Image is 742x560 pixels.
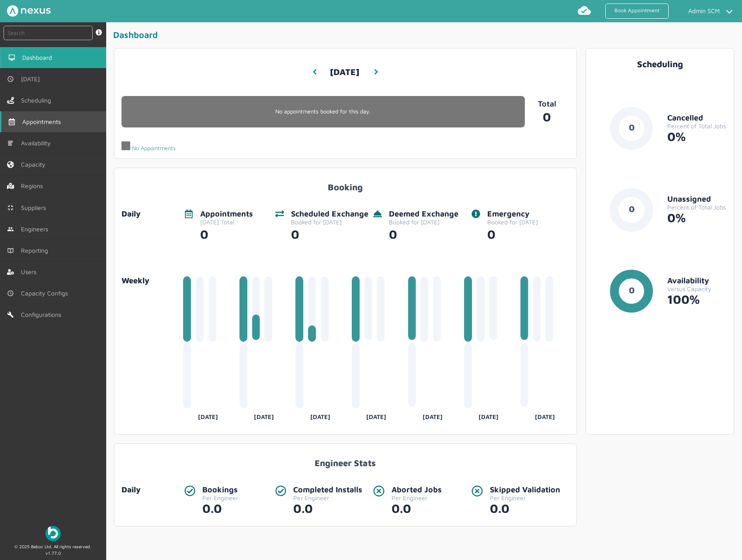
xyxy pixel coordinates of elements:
[21,204,49,211] span: Suppliers
[628,285,634,295] text: 0
[121,276,177,285] a: Weekly
[21,76,43,82] span: [DATE]
[21,311,65,318] span: Configurations
[22,118,64,125] span: Appointments
[7,182,14,189] img: regions.left-menu.svg
[291,210,368,219] div: Scheduled Exchange
[490,495,560,502] div: Per Engineer
[21,140,54,147] span: Availability
[392,485,442,495] div: Aborted Jobs
[525,108,570,124] a: 0
[7,76,14,82] img: md-time.svg
[520,410,570,420] div: [DATE]
[525,100,570,109] p: Total
[121,108,525,115] p: No appointments booked for this day.
[21,268,40,275] span: Users
[7,204,14,211] img: md-contract.svg
[8,54,15,61] img: md-desktop.svg
[21,226,52,233] span: Engineers
[21,161,49,168] span: Capacity
[667,195,727,204] div: Unassigned
[577,3,591,17] img: md-cloud-done.svg
[330,60,359,84] h3: [DATE]
[121,485,177,495] div: Daily
[7,311,14,318] img: md-build.svg
[21,97,55,104] span: Scheduling
[490,502,560,515] div: 0.0
[7,97,14,104] img: scheduling-left-menu.svg
[408,410,458,420] div: [DATE]
[293,502,362,515] div: 0.0
[392,495,442,502] div: Per Engineer
[490,485,560,495] div: Skipped Validation
[667,130,727,144] div: 0%
[3,26,93,40] input: Search by: Ref, PostCode, MPAN, MPRN, Account, Customer
[7,226,14,233] img: md-people.svg
[464,410,513,420] div: [DATE]
[183,410,232,420] div: [DATE]
[113,29,739,44] div: Dashboard
[667,204,727,211] div: Percent of Total Jobs
[487,219,538,226] div: Booked for [DATE]
[487,210,538,219] div: Emergency
[605,3,669,19] a: Book Appointment
[389,219,458,226] div: Booked for [DATE]
[202,502,238,515] div: 0.0
[121,210,177,219] div: Daily
[593,59,727,69] div: Scheduling
[667,292,727,306] div: 100%
[7,247,14,254] img: md-book.svg
[202,485,238,495] div: Bookings
[22,54,55,61] span: Dashboard
[628,122,634,132] text: 0
[392,502,442,515] div: 0.0
[21,247,52,254] span: Reporting
[293,495,362,502] div: Per Engineer
[667,113,727,123] div: Cancelled
[667,276,727,285] div: Availability
[487,226,538,241] div: 0
[7,140,14,147] img: md-list.svg
[628,204,634,214] text: 0
[291,219,368,226] div: Booked for [DATE]
[200,226,253,241] div: 0
[21,182,46,189] span: Regions
[7,161,14,168] img: capacity-left-menu.svg
[352,410,401,420] div: [DATE]
[121,175,570,192] div: Booking
[667,211,727,225] div: 0%
[121,451,570,468] div: Engineer Stats
[21,290,71,297] span: Capacity Configs
[8,118,15,125] img: appointments-left-menu.svg
[7,290,14,297] img: md-time.svg
[7,268,14,275] img: user-left-menu.svg
[291,226,368,241] div: 0
[202,495,238,502] div: Per Engineer
[667,285,727,292] div: Versus Capacity
[7,5,51,17] img: Nexus
[667,123,727,130] div: Percent of Total Jobs
[200,210,253,219] div: Appointments
[295,410,345,420] div: [DATE]
[239,410,289,420] div: [DATE]
[389,210,458,219] div: Deemed Exchange
[593,188,727,246] a: 0UnassignedPercent of Total Jobs0%
[389,226,458,241] div: 0
[293,485,362,495] div: Completed Installs
[121,141,176,151] div: No Appointments
[593,107,727,164] a: 0CancelledPercent of Total Jobs0%
[200,219,253,226] div: [DATE] Total
[45,526,61,541] img: Beboc Logo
